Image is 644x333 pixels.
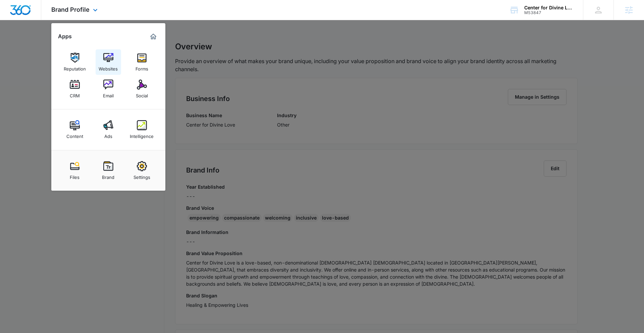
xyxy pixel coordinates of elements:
a: Social [129,76,155,102]
div: Websites [99,63,118,72]
div: CRM [70,90,80,98]
a: Intelligence [129,117,155,142]
a: Websites [96,49,121,75]
div: Files [70,171,79,180]
a: CRM [62,76,88,102]
a: Reputation [62,49,88,75]
div: account name [524,5,573,10]
div: Content [66,130,83,139]
a: Email [96,76,121,102]
h2: Apps [58,33,72,40]
a: Ads [96,117,121,142]
div: Brand [102,171,114,180]
a: Forms [129,49,155,75]
div: Settings [133,171,150,180]
div: account id [524,10,573,15]
a: Settings [129,158,155,183]
a: Files [62,158,88,183]
div: Email [103,90,114,98]
div: Forms [136,63,148,72]
div: Reputation [64,63,86,72]
div: Intelligence [130,130,154,139]
a: Brand [96,158,121,183]
div: Ads [104,130,112,139]
span: Brand Profile [51,6,90,13]
a: Content [62,117,88,142]
a: Marketing 360® Dashboard [148,31,159,42]
div: Social [136,90,148,98]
